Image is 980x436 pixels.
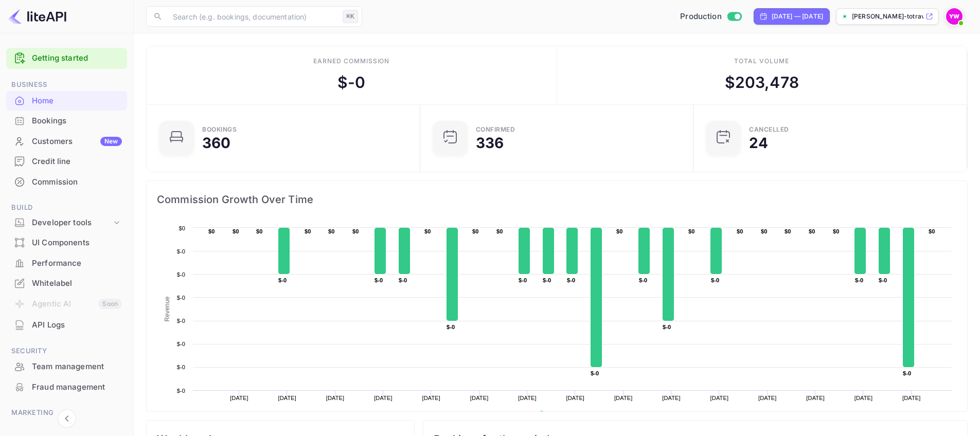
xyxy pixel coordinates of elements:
div: Bookings [6,111,127,131]
text: $-0 [639,277,647,283]
div: Bookings [32,115,122,127]
div: [DATE] — [DATE] [772,12,823,21]
a: Whitelabel [6,274,127,293]
text: [DATE] [518,395,537,401]
a: CustomersNew [6,132,127,151]
text: $-0 [567,277,575,283]
text: $-0 [855,277,863,283]
text: $-0 [447,324,455,330]
text: $0 [496,228,503,234]
text: $0 [208,228,215,234]
div: Fraud management [32,382,122,393]
text: $-0 [879,277,887,283]
text: $-0 [519,277,527,283]
div: 360 [202,136,230,150]
div: 336 [476,136,504,150]
text: $0 [737,228,743,234]
div: CANCELLED [749,126,789,133]
a: Getting started [32,52,122,64]
text: $0 [233,228,239,234]
text: $-0 [591,370,599,376]
a: Home [6,91,127,110]
div: UI Components [32,237,122,249]
a: Commission [6,172,127,191]
input: Search (e.g. bookings, documentation) [167,6,338,27]
text: $-0 [177,388,185,394]
div: Home [32,95,122,107]
text: $0 [809,228,815,234]
img: Yahav Winkler [946,8,963,25]
div: Team management [32,361,122,373]
span: Production [680,11,722,23]
a: Team management [6,357,127,376]
text: $-0 [399,277,407,283]
text: [DATE] [230,395,248,401]
text: $0 [179,225,185,231]
text: $0 [424,228,431,234]
a: UI Components [6,233,127,252]
div: Commission [32,176,122,188]
div: Vouchers [32,423,122,435]
a: Credit line [6,152,127,171]
text: $0 [785,228,791,234]
text: $0 [688,228,695,234]
text: Revenue [548,411,575,418]
div: Performance [32,258,122,269]
div: Click to change the date range period [754,8,830,25]
text: [DATE] [326,395,345,401]
div: Commission [6,172,127,192]
text: [DATE] [758,395,777,401]
a: Bookings [6,111,127,130]
text: [DATE] [422,395,440,401]
span: Commission Growth Over Time [157,191,957,208]
p: [PERSON_NAME]-totravel... [852,12,923,21]
text: $-0 [375,277,383,283]
div: Bookings [202,126,237,133]
button: Collapse navigation [58,409,76,428]
text: $-0 [177,364,185,370]
text: [DATE] [278,395,296,401]
div: Earned commission [313,57,389,66]
text: $0 [616,228,623,234]
text: $0 [328,228,335,234]
text: $0 [929,228,935,234]
text: $0 [256,228,263,234]
span: Security [6,346,127,357]
span: Marketing [6,407,127,419]
div: API Logs [32,319,122,331]
text: [DATE] [662,395,681,401]
div: $ -0 [337,71,365,94]
text: $-0 [278,277,287,283]
text: $0 [761,228,768,234]
span: Build [6,202,127,213]
text: $0 [472,228,479,234]
div: UI Components [6,233,127,253]
text: [DATE] [854,395,873,401]
text: [DATE] [470,395,489,401]
text: [DATE] [806,395,825,401]
text: $-0 [177,318,185,324]
div: Performance [6,253,127,274]
a: Fraud management [6,377,127,396]
text: [DATE] [374,395,393,401]
text: [DATE] [614,395,633,401]
div: 24 [749,136,768,150]
div: Fraud management [6,377,127,397]
div: Whitelabel [32,278,122,289]
div: Total volume [734,57,789,66]
span: Business [6,79,127,90]
text: $-0 [177,248,185,255]
div: Whitelabel [6,274,127,294]
div: Developer tools [6,214,127,232]
div: Developer tools [32,217,112,229]
text: $-0 [177,341,185,347]
text: Revenue [164,296,171,321]
div: API Logs [6,315,127,335]
text: [DATE] [566,395,585,401]
div: Getting started [6,48,127,69]
div: $ 203,478 [725,71,799,94]
text: $-0 [711,277,719,283]
img: LiteAPI logo [8,8,66,25]
div: Customers [32,136,122,148]
text: $-0 [543,277,551,283]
